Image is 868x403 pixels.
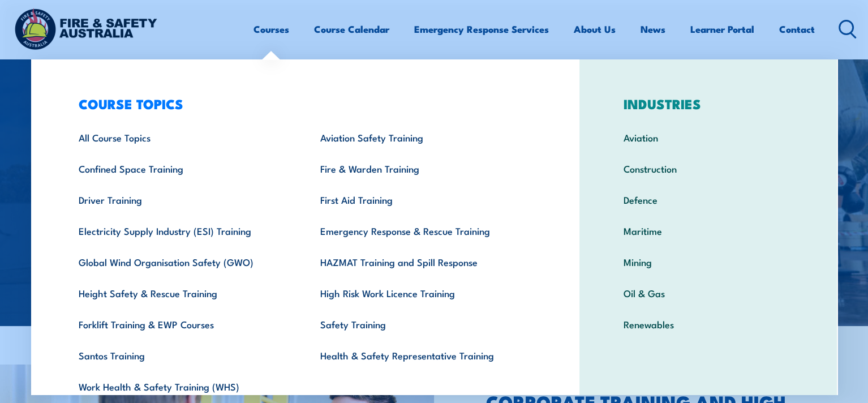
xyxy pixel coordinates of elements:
a: Learner Portal [690,14,754,44]
a: Courses [253,14,289,44]
a: Height Safety & Rescue Training [61,277,303,308]
a: About Us [574,14,616,44]
h3: COURSE TOPICS [61,96,544,112]
a: Fire & Warden Training [302,153,544,184]
a: All Course Topics [61,122,303,153]
a: Safety Training [302,308,544,340]
a: Mining [605,246,811,277]
a: Forklift Training & EWP Courses [61,308,303,340]
a: Maritime [605,215,811,246]
a: Aviation [605,122,811,153]
a: Santos Training [61,340,303,371]
a: Emergency Response Services [414,14,549,44]
a: Electricity Supply Industry (ESI) Training [61,215,303,246]
a: Oil & Gas [605,277,811,308]
a: Global Wind Organisation Safety (GWO) [61,246,303,277]
a: Confined Space Training [61,153,303,184]
a: Work Health & Safety Training (WHS) [61,371,303,402]
a: Health & Safety Representative Training [302,340,544,371]
a: News [641,14,665,44]
a: Defence [605,184,811,215]
a: Aviation Safety Training [302,122,544,153]
a: Emergency Response & Rescue Training [302,215,544,246]
a: Construction [605,153,811,184]
a: Course Calendar [314,14,389,44]
a: High Risk Work Licence Training [302,277,544,308]
a: HAZMAT Training and Spill Response [302,246,544,277]
a: First Aid Training [302,184,544,215]
h3: INDUSTRIES [605,96,811,112]
a: Renewables [605,308,811,340]
a: Contact [779,14,815,44]
a: Driver Training [61,184,303,215]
